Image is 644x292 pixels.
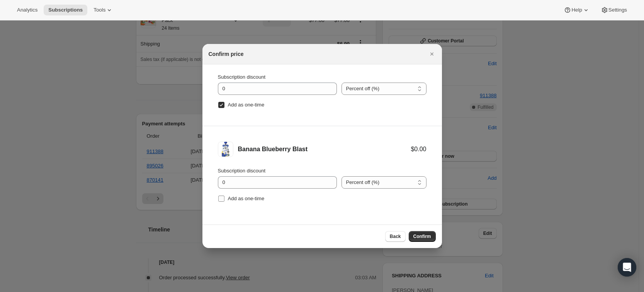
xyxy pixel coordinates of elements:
span: Settings [608,7,627,13]
button: Help [559,5,594,15]
button: Subscriptions [44,5,87,15]
span: Subscription discount [218,168,266,174]
div: $0.00 [411,145,426,153]
div: Banana Blueberry Blast [238,145,411,153]
span: Analytics [17,7,37,13]
span: Subscription discount [218,74,266,80]
span: Confirm [413,233,431,240]
img: Banana Blueberry Blast [218,142,233,157]
div: Open Intercom Messenger [618,258,636,277]
button: Analytics [12,5,42,15]
button: Tools [89,5,118,15]
h2: Confirm price [209,50,244,58]
button: Settings [596,5,632,15]
button: Back [385,231,406,242]
span: Help [571,7,582,13]
button: Close [427,49,437,59]
span: Add as one-time [228,196,265,201]
span: Subscriptions [48,7,83,13]
span: Tools [93,7,105,13]
button: Confirm [409,231,436,242]
span: Back [390,233,401,240]
span: Add as one-time [228,102,265,108]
